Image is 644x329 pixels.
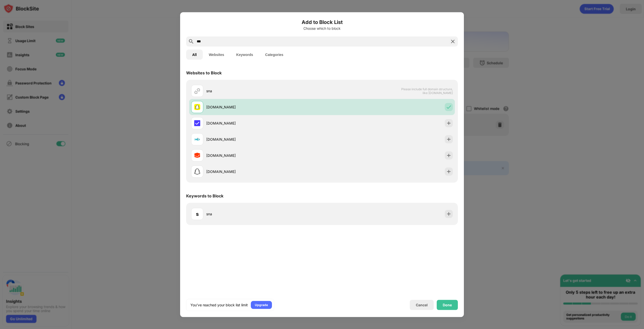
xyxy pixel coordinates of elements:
button: Websites [203,49,230,59]
div: [DOMAIN_NAME] [206,121,322,126]
div: [DOMAIN_NAME] [206,169,322,174]
div: sna [206,88,322,94]
div: Cancel [416,303,428,307]
div: [DOMAIN_NAME] [206,153,322,158]
img: favicons [194,120,200,126]
img: favicons [194,136,200,142]
button: All [186,49,203,59]
div: sna [206,211,322,217]
img: search-close [450,38,456,44]
img: favicons [194,168,200,174]
img: favicons [194,104,200,110]
div: [DOMAIN_NAME] [206,137,322,142]
img: favicons [194,152,200,158]
div: Keywords to Block [186,193,223,198]
img: search.svg [188,38,194,44]
div: [DOMAIN_NAME] [206,104,322,110]
button: Keywords [230,49,259,59]
div: s [196,210,199,218]
div: Websites to Block [186,70,222,75]
div: You’ve reached your block list limit [190,302,248,307]
span: Please include full domain structure, like [DOMAIN_NAME] [401,87,453,95]
h6: Add to Block List [186,18,458,26]
button: Categories [259,49,289,59]
div: Choose which to block [186,26,458,30]
div: Done [443,303,452,307]
div: Upgrade [255,302,268,307]
img: url.svg [194,88,200,94]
